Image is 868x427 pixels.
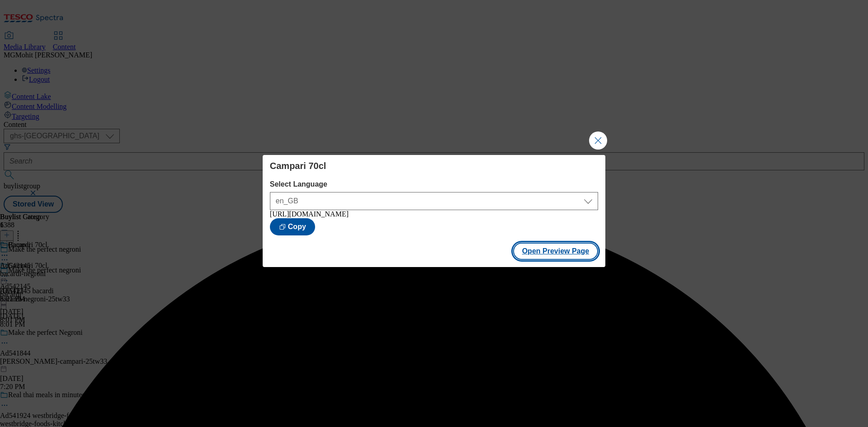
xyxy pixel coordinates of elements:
[589,131,607,150] button: Close Modal
[263,155,605,267] div: Modal
[270,180,598,188] label: Select Language
[270,218,315,235] button: Copy
[270,210,598,218] div: [URL][DOMAIN_NAME]
[513,243,599,260] button: Open Preview Page
[270,160,598,171] h4: Campari 70cl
